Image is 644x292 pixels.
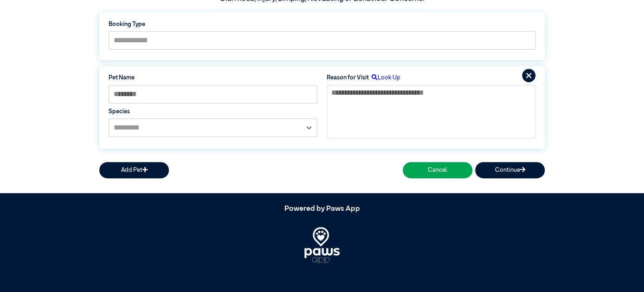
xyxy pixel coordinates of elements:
button: Add Pet [99,162,169,178]
img: PawsApp [304,227,340,264]
button: Cancel [403,162,472,178]
label: Pet Name [109,73,317,82]
label: Look Up [369,73,400,82]
label: Reason for Visit [327,73,369,82]
label: Booking Type [109,20,535,29]
button: Continue [475,162,545,178]
label: Species [109,107,317,116]
h5: Powered by Paws App [99,205,545,214]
